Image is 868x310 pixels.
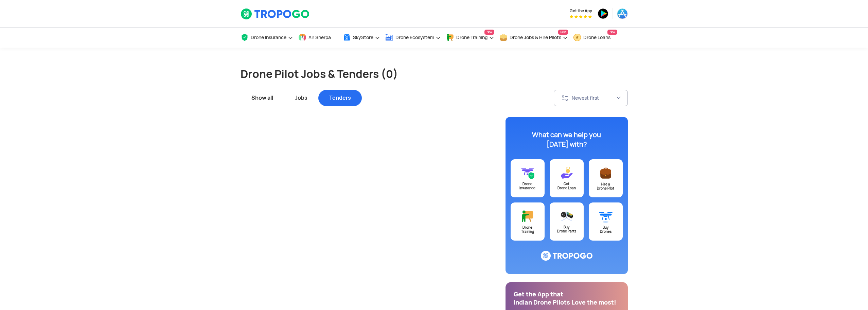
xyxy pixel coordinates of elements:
a: Air Sherpa [298,28,338,48]
span: Drone Insurance [251,35,286,40]
a: BuyDrones [589,202,623,241]
div: Buy Drone Parts [550,225,584,233]
img: TropoGo Logo [241,8,310,20]
button: Newest first [554,90,628,106]
a: BuyDrone Parts [550,202,584,241]
a: Drone Jobs & Hire PilotsNew [499,28,568,48]
span: SkyStore [353,35,373,40]
span: Air Sherpa [308,35,331,40]
img: ic_drone_insurance@3x.svg [521,166,534,180]
img: ic_training@3x.svg [521,209,534,223]
img: ic_logo@3x.svg [541,251,592,261]
img: ic_droneparts@3x.svg [560,209,573,223]
div: Show all [241,90,284,106]
span: Get the App [570,8,592,14]
a: Drone LoansNew [573,28,617,48]
img: ic_appstore.png [617,8,628,19]
a: Drone Insurance [241,28,293,48]
img: ic_loans@3x.svg [560,166,573,180]
a: SkyStore [343,28,380,48]
div: Newest first [572,95,616,101]
span: Drone Jobs & Hire Pilots [510,35,561,40]
span: New [484,30,494,35]
a: Drone Ecosystem [385,28,441,48]
div: Buy Drones [589,226,623,234]
img: ic_playstore.png [598,8,608,19]
div: Tenders [318,90,362,106]
div: Jobs [284,90,318,106]
div: Drone Training [511,226,545,234]
span: Drone Loans [583,35,610,40]
div: Hire a Drone Pilot [589,182,623,191]
img: ic_postajob@3x.svg [599,166,613,180]
div: Get Drone Loan [550,182,584,190]
img: ic_buydrone@3x.svg [599,209,613,223]
div: Get the App that [514,290,620,298]
span: New [607,30,617,35]
div: Drone Insurance [511,182,545,190]
div: What can we help you [DATE] with? [524,130,609,149]
a: GetDrone Loan [550,159,584,197]
span: New [558,30,568,35]
span: Drone Training [456,35,488,40]
div: Indian Drone Pilots Love the most! [514,298,620,307]
a: DroneInsurance [511,159,545,197]
span: Drone Ecosystem [395,35,434,40]
a: DroneTraining [511,202,545,241]
h1: Drone Pilot Jobs & Tenders (0) [241,67,628,82]
a: Drone TrainingNew [446,28,494,48]
img: App Raking [570,15,592,18]
a: Hire aDrone Pilot [589,159,623,197]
